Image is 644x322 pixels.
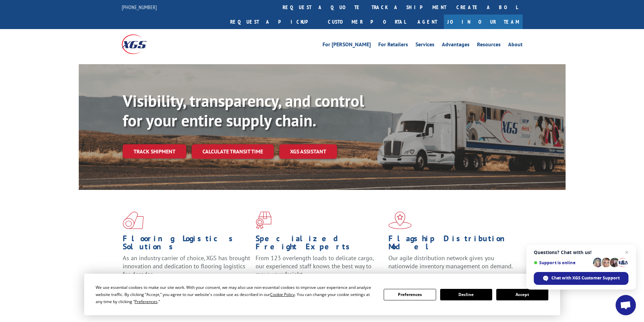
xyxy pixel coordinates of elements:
h1: Flagship Distribution Model [388,234,516,254]
span: Our agile distribution network gives you nationwide inventory management on demand. [388,254,513,270]
div: Open chat [616,295,636,315]
span: Close chat [623,248,631,256]
h1: Specialized Freight Experts [256,234,383,254]
span: Preferences [135,299,158,304]
a: [PHONE_NUMBER] [122,4,157,10]
img: xgs-icon-flagship-distribution-model-red [388,212,412,229]
div: Chat with XGS Customer Support [534,272,628,285]
a: For Retailers [378,42,408,49]
a: Advantages [442,42,470,49]
a: Track shipment [123,144,186,158]
span: Cookie Policy [270,292,295,297]
a: Request a pickup [225,15,323,29]
button: Preferences [384,289,436,300]
button: Accept [496,289,548,300]
button: Decline [440,289,492,300]
a: Services [415,42,434,49]
a: Join Our Team [444,15,523,29]
span: Support is online [534,260,591,265]
a: Calculate transit time [192,144,274,159]
span: Chat with XGS Customer Support [551,275,620,281]
img: xgs-icon-focused-on-flooring-red [256,212,271,229]
img: xgs-icon-total-supply-chain-intelligence-red [123,212,144,229]
p: From 123 overlength loads to delicate cargo, our experienced staff knows the best way to move you... [256,254,383,284]
a: Resources [477,42,501,49]
a: For [PERSON_NAME] [323,42,371,49]
span: Questions? Chat with us! [534,250,628,255]
h1: Flooring Logistics Solutions [123,234,251,254]
div: Cookie Consent Prompt [84,274,560,315]
a: About [508,42,523,49]
a: Agent [411,15,444,29]
a: Customer Portal [323,15,411,29]
a: XGS ASSISTANT [279,144,337,159]
div: We use essential cookies to make our site work. With your consent, we may also use non-essential ... [96,284,376,305]
span: As an industry carrier of choice, XGS has brought innovation and dedication to flooring logistics... [123,254,250,278]
b: Visibility, transparency, and control for your entire supply chain. [123,90,364,131]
